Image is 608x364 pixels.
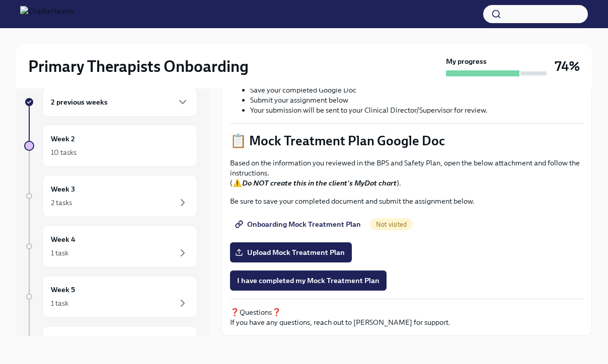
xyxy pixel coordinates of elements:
[237,247,345,257] span: Upload Mock Treatment Plan
[51,284,75,295] h6: Week 5
[51,298,68,308] div: 1 task
[230,196,583,206] p: Be sure to save your completed document and submit the assignment below.
[230,132,583,150] p: 📋 Mock Treatment Plan Google Doc
[42,87,197,117] div: 2 previous weeks
[51,334,75,345] h6: Week 6
[230,214,368,234] a: Onboarding Mock Treatment Plan
[51,234,75,245] h6: Week 4
[51,147,77,157] div: 10 tasks
[24,125,197,167] a: Week 210 tasks
[51,133,75,144] h6: Week 2
[237,276,379,286] span: I have completed my Mock Treatment Plan
[230,307,583,327] p: ❓Questions❓ If you have any questions, reach out to [PERSON_NAME] for support.
[230,270,387,291] button: I have completed my Mock Treatment Plan
[250,105,583,115] li: Your submission will be sent to your Clinical Director/Supervisor for review.
[28,56,249,76] h2: Primary Therapists Onboarding
[20,6,73,22] img: CharlieHealth
[242,178,397,188] strong: Do NOT create this in the client's MyDot chart
[24,225,197,267] a: Week 41 task
[250,95,583,105] li: Submit your assignment below
[51,97,108,108] h6: 2 previous weeks
[250,85,583,95] li: Save your completed Google Doc
[51,248,68,258] div: 1 task
[230,242,352,262] label: Upload Mock Treatment Plan
[230,158,583,188] p: Based on the information you reviewed in the BPS and Safety Plan, open the below attachment and f...
[24,276,197,318] a: Week 51 task
[446,56,487,66] strong: My progress
[237,219,361,229] span: Onboarding Mock Treatment Plan
[51,184,75,195] h6: Week 3
[555,57,580,75] h3: 74%
[24,175,197,217] a: Week 32 tasks
[370,221,413,228] span: Not visited
[51,198,72,208] div: 2 tasks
